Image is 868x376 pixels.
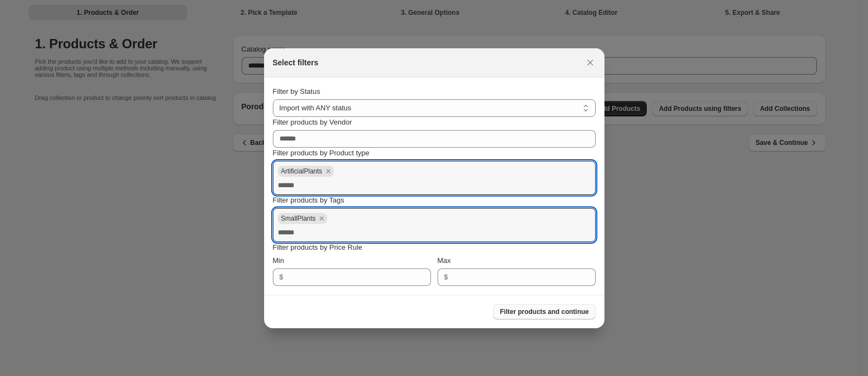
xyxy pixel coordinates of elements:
span: Filter products by Product type [273,149,369,157]
span: Filter products by Tags [273,196,345,204]
span: Filter products by Vendor [273,118,352,126]
button: Filter products and continue [493,304,595,319]
span: Filter by Status [273,87,321,96]
p: Filter products by Price Rule [273,242,596,253]
span: SmallPlants [281,215,316,222]
span: Min [273,256,284,265]
span: $ [444,273,448,281]
span: Max [438,256,451,265]
span: $ [279,273,283,281]
span: Filter products and continue [500,307,589,316]
span: ArtificialPlants [281,167,322,175]
h2: Select filters [273,57,318,68]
